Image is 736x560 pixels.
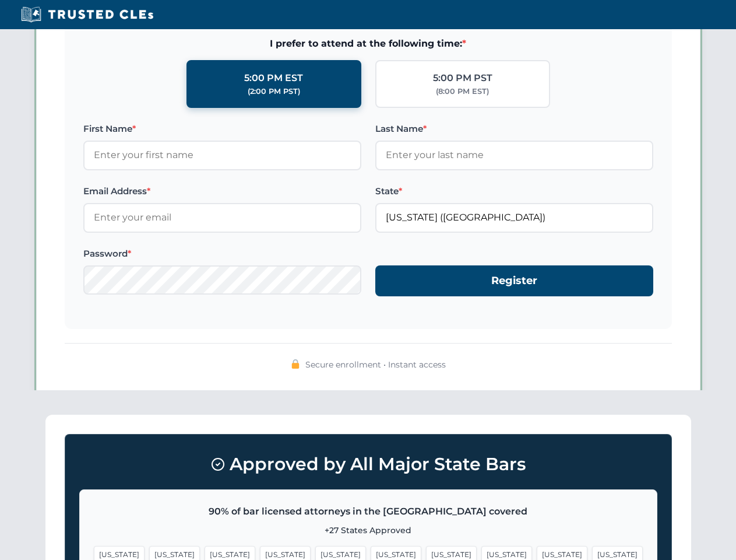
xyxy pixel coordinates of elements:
[83,247,361,261] label: Password
[291,359,300,369] img: 🔒
[94,504,643,519] p: 90% of bar licensed attorneys in the [GEOGRAPHIC_DATA] covered
[83,203,361,232] input: Enter your email
[83,184,361,198] label: Email Address
[305,358,446,371] span: Secure enrollment • Instant access
[248,86,300,97] div: (2:00 PM PST)
[433,71,492,86] div: 5:00 PM PST
[79,449,657,480] h3: Approved by All Major State Bars
[375,184,653,198] label: State
[244,71,303,86] div: 5:00 PM EST
[83,141,361,170] input: Enter your first name
[375,265,653,296] button: Register
[17,6,157,23] img: Trusted CLEs
[83,36,653,51] span: I prefer to attend at the following time:
[94,524,643,537] p: +27 States Approved
[375,141,653,170] input: Enter your last name
[436,86,489,97] div: (8:00 PM EST)
[375,122,653,136] label: Last Name
[375,203,653,232] input: Florida (FL)
[83,122,361,136] label: First Name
